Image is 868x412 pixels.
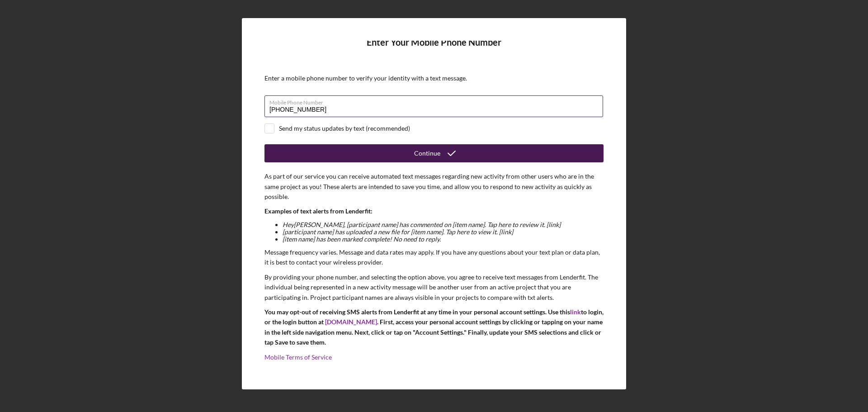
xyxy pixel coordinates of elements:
div: Send my status updates by text (recommended) [279,125,410,132]
p: You may opt-out of receiving SMS alerts from Lenderfit at any time in your personal account setti... [264,307,604,348]
h4: Enter Your Mobile Phone Number [264,37,604,61]
p: Examples of text alerts from Lenderfit: [264,206,604,216]
a: [DOMAIN_NAME] [325,318,377,326]
p: By providing your phone number, and selecting the option above, you agree to receive text message... [264,272,604,303]
p: As part of our service you can receive automated text messages regarding new activity from other ... [264,171,604,202]
li: Hey [PERSON_NAME] , [participant name] has commented on [item name]. Tap here to review it. [link] [283,221,604,228]
button: Continue [264,144,604,162]
a: Mobile Terms of Service [264,353,332,361]
li: [participant name] has uploaded a new file for [item name]. Tap here to view it. [link] [283,228,604,236]
label: Mobile Phone Number [269,96,603,106]
li: [item name] has been marked complete! No need to reply. [283,236,604,243]
p: Message frequency varies. Message and data rates may apply. If you have any questions about your ... [264,247,604,268]
div: Continue [414,144,440,162]
div: Enter a mobile phone number to verify your identity with a text message. [264,75,604,82]
a: link [570,308,581,316]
